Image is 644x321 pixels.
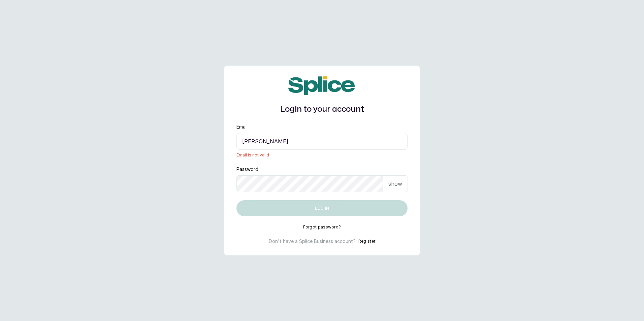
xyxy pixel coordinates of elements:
h1: Login to your account [236,103,408,115]
p: show [388,180,402,188]
span: Email is not valid [236,152,408,158]
button: Register [358,238,375,245]
input: email@acme.com [236,133,408,150]
button: Forgot password? [303,224,341,230]
label: Password [236,166,258,173]
button: Log in [236,200,408,216]
p: Don't have a Splice Business account? [269,238,356,245]
label: Email [236,123,248,130]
